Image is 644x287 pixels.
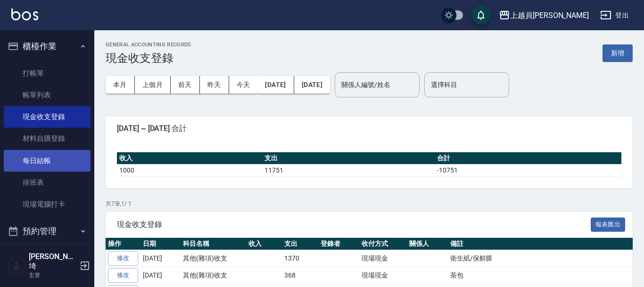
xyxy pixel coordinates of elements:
[596,7,633,24] button: 登出
[294,76,330,94] button: [DATE]
[106,42,191,48] h2: GENERAL ACCOUNTING RECORDS
[603,48,633,57] a: 新增
[510,9,589,21] div: 上越員[PERSON_NAME]
[140,238,181,250] th: 日期
[257,76,294,94] button: [DATE]
[181,267,246,284] td: 其他(雜項)收支
[591,219,626,228] a: 報表匯出
[181,250,246,267] td: 其他(雜項)收支
[11,9,38,20] img: Logo
[282,267,318,284] td: 368
[4,62,91,84] a: 打帳單
[603,44,633,62] button: 新增
[117,220,591,229] span: 現金收支登錄
[246,238,282,250] th: 收入
[135,76,171,94] button: 上個月
[4,150,91,172] a: 每日結帳
[200,76,229,94] button: 昨天
[318,238,359,250] th: 登錄者
[106,200,633,208] p: 共 7 筆, 1 / 1
[229,76,258,94] button: 今天
[8,256,26,275] img: Person
[262,164,435,176] td: 11751
[282,238,318,250] th: 支出
[4,244,91,268] button: 報表及分析
[106,52,191,65] h3: 現金收支登錄
[4,34,91,59] button: 櫃檯作業
[4,84,91,106] a: 帳單列表
[140,250,181,267] td: [DATE]
[262,152,435,165] th: 支出
[171,76,200,94] button: 前天
[359,267,407,284] td: 現場現金
[181,238,246,250] th: 科目名稱
[359,250,407,267] td: 現場現金
[117,152,262,165] th: 收入
[4,193,91,215] a: 現場電腦打卡
[4,172,91,193] a: 排班表
[495,6,593,25] button: 上越員[PERSON_NAME]
[117,124,621,133] span: [DATE] ~ [DATE] 合計
[140,267,181,284] td: [DATE]
[29,252,77,271] h5: [PERSON_NAME]埼
[106,76,135,94] button: 本月
[359,238,407,250] th: 收付方式
[29,271,77,279] p: 主管
[282,250,318,267] td: 1370
[471,6,490,25] button: save
[4,128,91,149] a: 材料自購登錄
[407,238,448,250] th: 關係人
[108,251,138,266] a: 修改
[4,106,91,128] a: 現金收支登錄
[435,152,621,165] th: 合計
[591,217,626,232] button: 報表匯出
[108,268,138,283] a: 修改
[106,238,140,250] th: 操作
[4,219,91,244] button: 預約管理
[117,164,262,176] td: 1000
[435,164,621,176] td: -10751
